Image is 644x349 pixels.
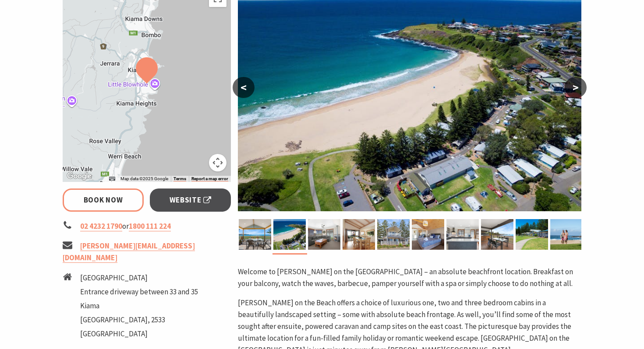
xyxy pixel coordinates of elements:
p: Welcome to [PERSON_NAME] on the [GEOGRAPHIC_DATA] – an absolute beachfront location. Breakfast on... [238,266,581,290]
a: 1800 111 224 [129,221,171,231]
a: Website [150,188,231,212]
li: Kiama [80,300,198,312]
span: Website [170,194,212,206]
button: Keyboard shortcuts [109,176,115,182]
img: Full size kitchen in Cabin 12 [446,219,479,250]
img: Beachfront cabins at Kendalls on the Beach Holiday Park [516,219,548,250]
img: Aerial view of Kendalls on the Beach Holiday Park [273,219,306,250]
img: Kendalls on the Beach Holiday Park [343,219,375,250]
a: 02 4232 1790 [80,221,122,231]
li: Entrance driveway between 33 and 35 [80,286,198,298]
a: Book Now [63,188,144,212]
li: [GEOGRAPHIC_DATA] [80,272,198,284]
button: Map camera controls [209,154,226,171]
img: Lounge room in Cabin 12 [308,219,340,250]
img: Google [65,171,94,182]
span: Map data ©2025 Google [120,176,168,181]
img: Kendalls Beach [550,219,583,250]
a: Terms (opens in new tab) [173,176,186,181]
img: Enjoy the beachfront view in Cabin 12 [481,219,513,250]
a: Report a map error [191,176,228,181]
img: Kendalls on the Beach Holiday Park [377,219,410,250]
button: < [233,77,255,98]
button: > [565,77,587,98]
a: [PERSON_NAME][EMAIL_ADDRESS][DOMAIN_NAME] [63,241,195,263]
img: Kendalls on the Beach Holiday Park [412,219,444,250]
li: [GEOGRAPHIC_DATA] [80,328,198,340]
li: or [63,220,231,232]
img: Kendalls on the Beach Holiday Park [239,219,271,250]
li: [GEOGRAPHIC_DATA], 2533 [80,314,198,326]
a: Open this area in Google Maps (opens a new window) [65,171,94,182]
